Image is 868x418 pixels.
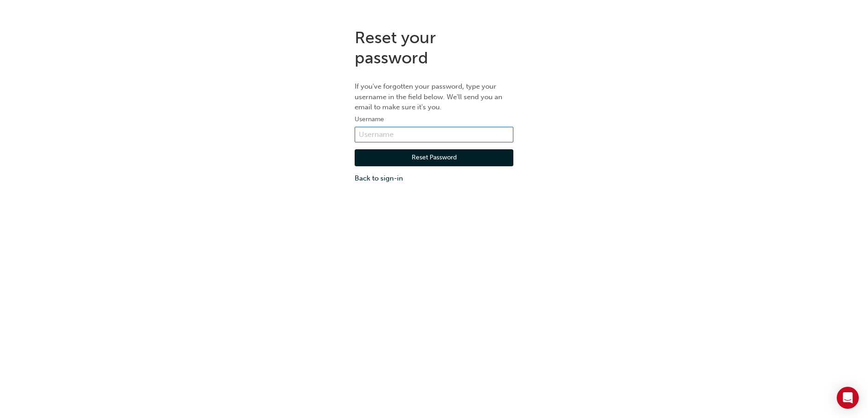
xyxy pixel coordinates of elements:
[355,149,513,167] button: Reset Password
[355,81,513,113] p: If you've forgotten your password, type your username in the field below. We'll send you an email...
[355,114,513,125] label: Username
[355,127,513,142] input: Username
[837,387,859,409] div: Open Intercom Messenger
[355,173,513,184] a: Back to sign-in
[355,28,513,68] h1: Reset your password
